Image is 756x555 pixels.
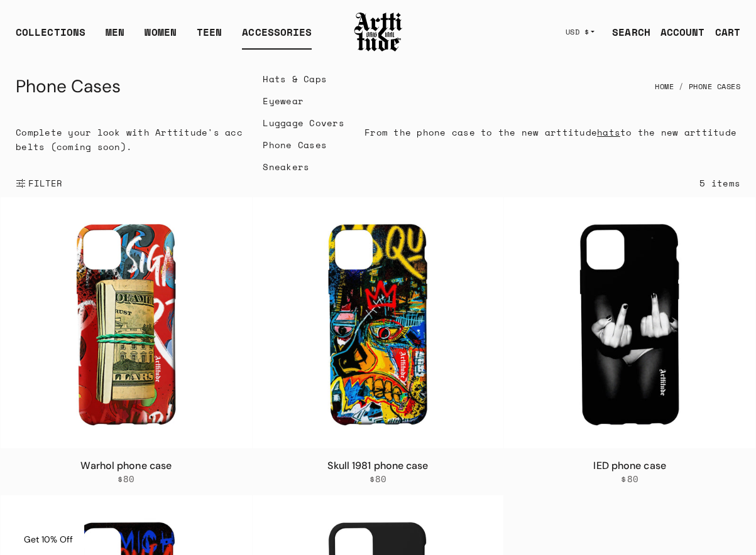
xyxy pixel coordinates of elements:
[705,19,740,45] a: Open cart
[16,72,121,102] h1: Phone Cases
[504,197,755,448] img: IED phone case
[263,90,344,112] a: Eyewear
[602,19,650,45] a: SEARCH
[263,134,344,156] a: Phone Cases
[197,24,222,50] a: TEEN
[263,68,344,90] a: Hats & Caps
[16,125,740,154] p: Complete your look with Arttitude's accessories collection: From the phone case to the new arttit...
[263,156,344,178] a: Sneakers
[242,24,312,50] div: ACCESSORIES
[16,170,63,197] button: Show filters
[566,27,589,37] span: USD $
[253,197,504,448] img: Skull 1981 phone case
[80,459,172,472] a: Warhol phone case
[655,73,674,100] a: Home
[24,534,73,545] span: Get 10% Off
[597,126,620,139] a: hats
[1,197,252,448] img: Warhol phone case
[699,176,740,190] div: 5 items
[106,24,124,50] a: MEN
[715,24,740,40] div: CART
[16,24,85,50] div: COLLECTIONS
[353,11,403,53] img: Arttitude
[621,473,638,485] span: $80
[6,24,322,50] ul: Main navigation
[593,459,666,472] a: IED phone case
[13,524,84,555] div: Get 10% Off
[327,459,428,472] a: Skull 1981 phone case
[145,24,177,50] a: WOMEN
[370,473,387,485] span: $80
[558,18,603,46] button: USD $
[674,73,740,100] li: Phone Cases
[650,19,705,45] a: ACCOUNT
[118,473,135,485] span: $80
[26,177,63,190] span: FILTER
[263,112,344,134] a: Luggage Covers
